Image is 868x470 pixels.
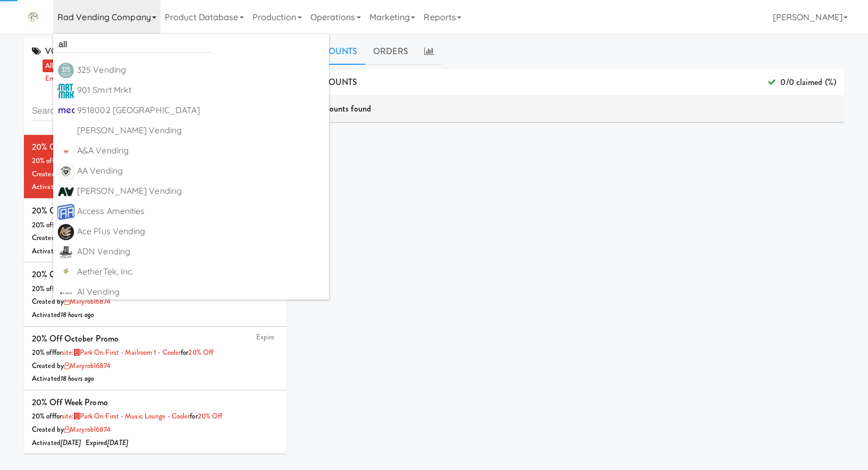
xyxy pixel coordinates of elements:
[57,123,74,140] img: ACwAAAAAAQABAAACADs=
[57,224,74,241] img: fg1tdwzclvcgadomhdtp.png
[57,244,74,261] img: btfbkppilgpqn7n9svkz.png
[64,296,111,306] a: maryrobl6874
[32,296,111,306] span: Created by
[61,373,94,383] i: 18 hours ago
[57,284,74,301] img: ck9lluqwz49r4slbytpm.png
[57,82,74,99] img: ir0uzeqxfph1lfkm2qud.jpg
[24,8,43,27] img: Micromart
[32,233,111,243] span: Created by
[77,143,325,159] div: A&A Vending
[32,139,119,155] div: 20% Off October Promo
[64,424,111,434] a: maryrobl6874
[32,155,279,168] div: 20% off
[77,264,325,280] div: AetherTek, Inc.
[302,38,365,65] a: Accounts
[57,203,74,220] img: kgvx9ubdnwdmesdqrgmd.png
[77,183,325,199] div: [PERSON_NAME] Vending
[302,96,844,122] div: 0 accounts found
[107,438,128,448] i: [DATE]
[32,373,94,383] span: Activated
[32,203,119,219] div: 20% Off October Promo
[32,246,94,256] span: Activated
[32,283,279,296] div: 20% off
[24,262,286,326] li: Expire20% Off October Promo20% offforsite:Park on First - Mailroom 2 - Coolerfor20% offCreated by...
[256,332,275,342] a: Expire
[32,219,279,232] div: 20% off
[57,62,74,79] img: kbrytollda43ilh6wexs.png
[61,438,81,448] i: [DATE]
[24,135,286,199] li: Expire20% Off October Promo20% offforsite:Oasis - Coolerfor20% offCreated bymaryrobl6874Activated...
[53,37,213,53] input: Search operator
[62,411,190,421] a: site:Park on First - Music Lounge - Cooler
[190,411,222,421] span: for
[32,45,92,57] span: VOUCHERS
[43,72,89,86] a: employee gift
[32,346,279,360] div: 20% off
[43,59,56,73] a: all
[57,102,74,119] img: pbzj0xqistzv78rw17gh.jpg
[24,390,286,454] li: 20% Off Week Promo20% offforsite:Park on First - Music Lounge - Coolerfor20% offCreated bymaryrob...
[77,244,325,260] div: ADN Vending
[77,123,325,139] div: [PERSON_NAME] Vending
[77,203,325,219] div: Access Amenities
[57,143,74,160] img: q2obotf9n3qqirn9vbvw.jpg
[188,347,213,357] a: 20% off
[77,62,325,78] div: 325 Vending
[77,82,325,98] div: 901 Smrt Mrkt
[198,411,223,421] a: 20% off
[32,101,279,121] input: Search vouchers
[32,438,81,448] span: Activated
[24,199,286,262] li: Expire20% Off October Promo20% offforsite:Park on First - Music Lounge - Coolerfor20% offCreated ...
[54,411,190,421] span: for
[57,183,74,200] img: ucvciuztr6ofmmudrk1o.png
[768,74,836,90] span: 0/0 claimed (%)
[32,410,279,423] div: 20% off
[77,224,325,240] div: Ace Plus Vending
[77,284,325,300] div: AI Vending
[77,102,325,118] div: 9518002 [GEOGRAPHIC_DATA]
[32,424,111,434] span: Created by
[181,347,213,357] span: for
[32,310,94,320] span: Activated
[54,347,181,357] span: for
[32,331,119,347] div: 20% Off October Promo
[32,169,111,179] span: Created by
[62,347,181,357] a: site:Park on First - Mailroom 1 - Cooler
[310,76,357,88] span: ACCOUNTS
[32,361,111,371] span: Created by
[24,327,286,390] li: Expire20% Off October Promo20% offforsite:Park on First - Mailroom 1 - Coolerfor20% offCreated by...
[32,182,94,192] span: Activated
[57,264,74,281] img: wikircranfrz09drhcio.png
[61,310,94,320] i: 18 hours ago
[365,38,416,65] a: ORDERS
[77,163,325,179] div: AA Vending
[32,395,108,411] div: 20% Off Week Promo
[86,438,128,448] span: Expired
[32,267,119,283] div: 20% Off October Promo
[57,163,74,180] img: dcdxvmg3yksh6usvjplj.png
[64,361,111,371] a: maryrobl6874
